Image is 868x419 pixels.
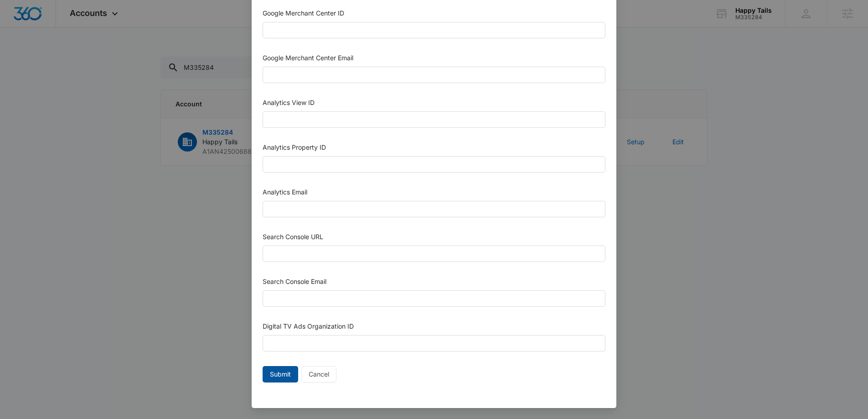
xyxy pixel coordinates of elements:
input: Google Merchant Center ID [263,22,605,38]
button: Cancel [301,366,336,382]
button: Submit [263,366,298,382]
input: Google Merchant Center Email [263,67,605,83]
label: Analytics Property ID [263,143,326,151]
input: Analytics View ID [263,111,605,128]
input: Search Console Email [263,290,605,307]
label: Analytics View ID [263,99,315,106]
input: Search Console URL [263,246,605,262]
input: Digital TV Ads Organization ID [263,335,605,351]
input: Analytics Email [263,201,605,217]
label: Analytics Email [263,188,307,196]
label: Search Console Email [263,278,326,285]
label: Digital TV Ads Organization ID [263,322,354,330]
label: Google Merchant Center Email [263,54,353,62]
span: Cancel [309,369,329,379]
input: Analytics Property ID [263,156,605,173]
label: Google Merchant Center ID [263,9,344,17]
span: Submit [270,369,291,379]
label: Search Console URL [263,233,323,241]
